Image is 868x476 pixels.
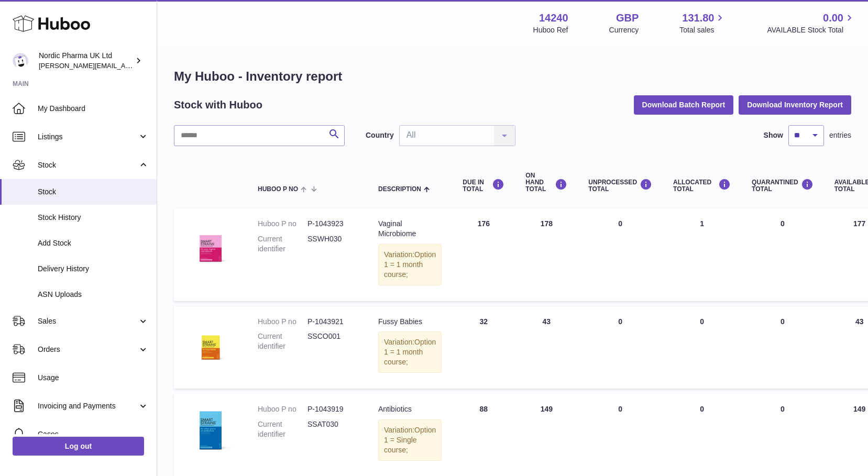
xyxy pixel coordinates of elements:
button: Download Inventory Report [739,95,851,114]
span: AVAILABLE Stock Total [767,25,855,35]
dt: Current identifier [258,419,307,439]
span: Option 1 = 1 month course; [384,338,436,366]
span: Huboo P no [258,186,298,193]
span: Description [378,186,421,193]
div: Huboo Ref [533,25,568,35]
td: 43 [515,306,578,389]
div: Fussy Babies [378,317,442,327]
div: Nordic Pharma UK Ltd [39,51,133,71]
img: product image [184,219,237,271]
span: 0 [781,405,785,413]
div: Variation: [378,331,442,373]
dd: P-1043923 [307,219,357,229]
span: Usage [38,373,149,383]
td: 1 [663,208,741,301]
span: [PERSON_NAME][EMAIL_ADDRESS][DOMAIN_NAME] [39,61,210,70]
span: Cases [38,429,149,439]
span: Sales [38,316,138,326]
span: Listings [38,132,138,142]
dt: Huboo P no [258,219,307,229]
dt: Huboo P no [258,404,307,414]
dd: SSCO001 [307,331,357,351]
span: Total sales [679,25,726,35]
span: Add Stock [38,238,149,248]
dt: Huboo P no [258,317,307,327]
span: Invoicing and Payments [38,401,138,411]
div: Antibiotics [378,404,442,414]
span: 0 [781,317,785,326]
span: Option 1 = Single course; [384,426,436,454]
span: Stock [38,160,138,170]
div: Currency [609,25,639,35]
img: product image [184,317,237,369]
span: 0.00 [823,11,843,25]
dt: Current identifier [258,234,307,254]
div: ALLOCATED Total [673,179,731,193]
div: Variation: [378,419,442,461]
dt: Current identifier [258,331,307,351]
span: 0 [781,219,785,228]
strong: GBP [616,11,639,25]
h2: Stock with Huboo [174,98,262,112]
strong: 14240 [539,11,568,25]
td: 32 [452,306,515,389]
span: Stock [38,187,149,197]
h1: My Huboo - Inventory report [174,68,851,85]
span: My Dashboard [38,104,149,114]
span: Orders [38,345,138,355]
span: 131.80 [682,11,714,25]
div: ON HAND Total [525,172,567,193]
img: joe.plant@parapharmdev.com [13,53,28,69]
div: UNPROCESSED Total [588,179,652,193]
a: Log out [13,437,144,456]
span: Delivery History [38,264,149,274]
span: ASN Uploads [38,290,149,300]
td: 0 [578,306,663,389]
td: 178 [515,208,578,301]
td: 176 [452,208,515,301]
dd: SSAT030 [307,419,357,439]
div: Vaginal Microbiome [378,219,442,239]
a: 131.80 Total sales [679,11,726,35]
img: product image [184,404,237,457]
div: Variation: [378,244,442,285]
td: 0 [663,306,741,389]
div: QUARANTINED Total [752,179,814,193]
label: Country [366,130,394,140]
button: Download Batch Report [634,95,734,114]
span: Stock History [38,213,149,223]
div: DUE IN TOTAL [463,179,504,193]
span: Option 1 = 1 month course; [384,250,436,279]
dd: P-1043919 [307,404,357,414]
td: 0 [578,208,663,301]
dd: SSWH030 [307,234,357,254]
dd: P-1043921 [307,317,357,327]
span: entries [829,130,851,140]
label: Show [764,130,783,140]
a: 0.00 AVAILABLE Stock Total [767,11,855,35]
